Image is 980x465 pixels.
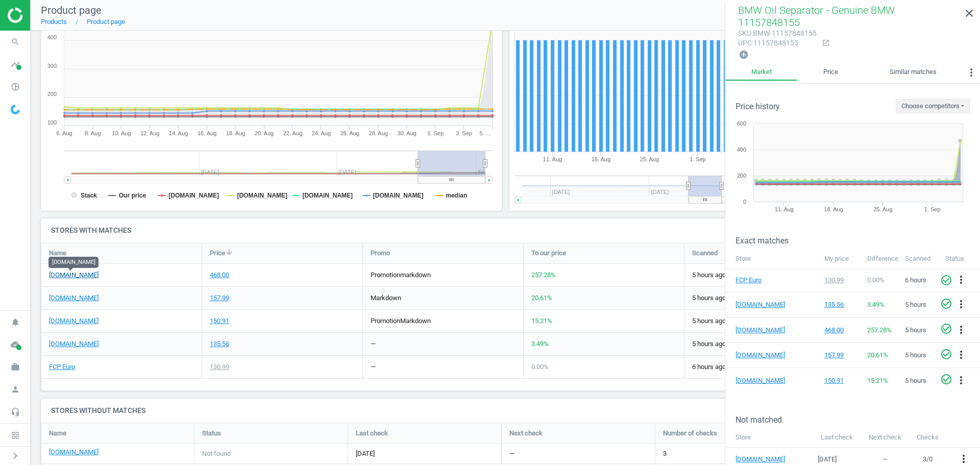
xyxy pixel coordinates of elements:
[371,294,401,302] span: markdown
[905,377,926,384] span: 5 hours
[824,206,843,212] tspan: 18. Aug
[738,38,817,48] div: : 11157848155
[225,248,233,256] i: arrow_downward
[531,363,549,371] span: 0.00 %
[371,249,390,258] span: Promo
[813,428,861,447] th: Last check
[940,348,952,360] i: check_circle_outline
[6,380,25,399] i: person
[822,39,830,47] i: open_in_new
[6,357,25,377] i: work
[398,130,416,136] tspan: 30. Aug
[955,374,967,387] button: more_vert
[11,105,20,114] img: wGWNvw8QSZomAAAAABJRU5ErkJggg==
[210,362,229,372] div: 130.99
[896,99,970,113] button: Choose competitors
[47,63,57,69] text: 300
[640,156,658,162] tspan: 25. Aug
[873,206,892,212] tspan: 25. Aug
[738,49,749,61] button: add_circle
[955,324,967,337] button: more_vert
[963,64,980,84] button: more_vert
[531,249,566,258] span: To our price
[905,326,926,334] span: 5 hours
[737,120,746,127] text: 600
[283,130,302,136] tspan: 22. Aug
[48,257,99,268] div: [DOMAIN_NAME]
[955,298,967,310] i: more_vert
[255,130,274,136] tspan: 20. Aug
[478,169,490,175] tspan: Se…
[819,249,862,268] th: My price
[531,317,552,325] span: 15.21 %
[49,271,99,280] a: [DOMAIN_NAME]
[9,450,21,462] i: chevron_right
[963,7,975,19] i: close
[41,218,970,242] h4: Stores with matches
[864,64,963,81] a: Similar matches
[775,206,794,212] tspan: 11. Aug
[736,326,787,335] a: [DOMAIN_NAME]
[531,271,556,279] span: 257.28 %
[49,339,99,349] a: [DOMAIN_NAME]
[797,64,864,81] a: Price
[47,34,57,40] text: 400
[369,130,388,136] tspan: 28. Aug
[736,455,797,464] a: [DOMAIN_NAME]
[940,249,980,268] th: Status
[690,156,706,162] tspan: 1. Sep
[736,376,787,385] a: [DOMAIN_NAME]
[210,316,229,326] div: 150.91
[736,300,787,309] a: [DOMAIN_NAME]
[49,448,99,457] a: [DOMAIN_NAME]
[955,349,967,361] i: more_vert
[202,449,231,458] span: Not found
[736,276,787,285] a: FCP Euro
[736,415,980,425] h3: Not matched
[824,351,857,360] div: 157.99
[49,293,99,303] a: [DOMAIN_NAME]
[905,301,926,308] span: 5 hours
[743,199,746,205] text: 0
[47,91,57,97] text: 200
[49,362,75,372] a: FCP Euro
[81,192,97,199] tspan: Stack
[725,249,819,268] th: Store
[356,449,494,458] span: [DATE]
[824,300,857,309] div: 135.56
[692,362,837,372] span: 6 hours ago
[824,376,857,385] div: 150.91
[738,4,895,29] span: BMW Oil Separator - Genuine BMW 11157848155
[140,130,159,136] tspan: 12. Aug
[226,130,245,136] tspan: 18. Aug
[692,293,837,303] span: 5 hours ago
[867,276,885,284] span: 0.00 %
[738,29,817,38] div: : BMW-11157848155
[739,50,749,60] i: add_circle
[112,130,131,136] tspan: 10. Aug
[427,130,444,136] tspan: 1. Sep
[738,39,752,47] span: upc
[302,192,353,199] tspan: [DOMAIN_NAME]
[663,429,717,438] span: Number of checks
[85,130,101,136] tspan: 8. Aug
[725,428,813,447] th: Store
[692,339,837,349] span: 5 hours ago
[862,249,900,268] th: Difference
[371,339,376,349] div: —
[955,324,967,336] i: more_vert
[49,429,66,438] span: Name
[49,249,66,258] span: Name
[202,429,221,438] span: Status
[955,274,967,287] button: more_vert
[861,428,909,447] th: Next check
[6,312,25,332] i: notifications
[210,271,229,280] div: 468.00
[56,130,72,136] tspan: 6. Aug
[955,374,967,386] i: more_vert
[47,119,57,126] text: 100
[237,192,287,199] tspan: [DOMAIN_NAME]
[371,271,400,279] span: promotion
[824,276,857,285] div: 130.99
[198,130,216,136] tspan: 16. Aug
